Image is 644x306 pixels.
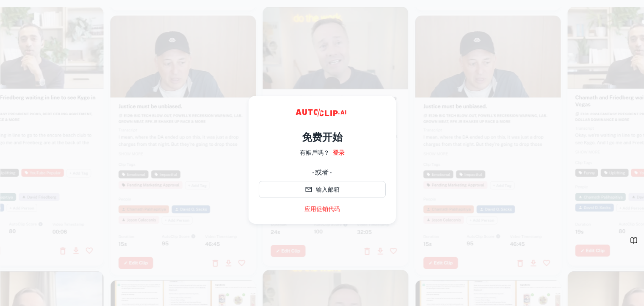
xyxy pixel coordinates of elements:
[333,148,345,157] a: 登录
[312,168,332,176] font: - 或者 -
[300,149,329,156] font: 有帳戶嗎？
[333,149,345,156] font: 登录
[302,131,343,143] font: 免费开始
[316,186,340,193] font: 输入邮箱
[304,206,340,212] font: 应用促销代码
[259,181,386,198] button: 输入邮箱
